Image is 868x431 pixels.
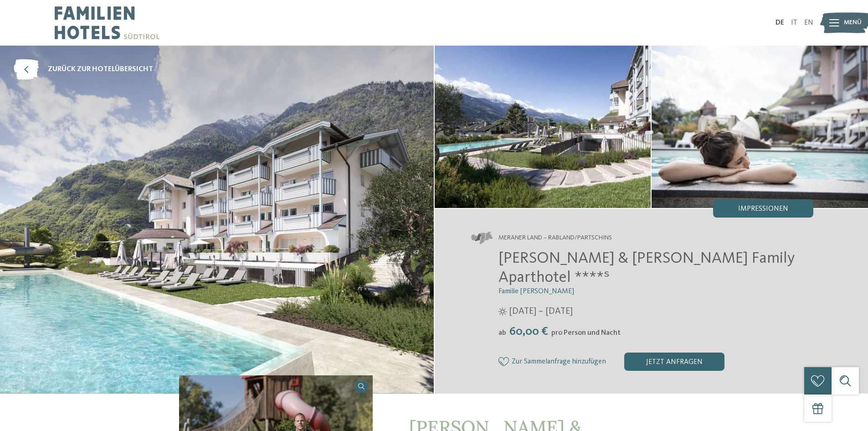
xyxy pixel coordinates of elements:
span: Familie [PERSON_NAME] [498,288,574,295]
span: ab [498,329,506,337]
i: Öffnungszeiten im Sommer [498,307,507,316]
span: [PERSON_NAME] & [PERSON_NAME] Family Aparthotel ****ˢ [498,250,795,286]
span: Meraner Land – Rabland/Partschins [498,234,612,243]
span: Impressionen [738,205,788,213]
a: EN [804,19,813,26]
span: zurück zur Hotelübersicht [48,64,153,74]
img: Das Familienhotel im Meraner Land zum Erholen [435,46,651,208]
span: Menü [844,18,862,27]
span: pro Person und Nacht [551,329,621,337]
a: IT [791,19,797,26]
span: Zur Sammelanfrage hinzufügen [512,358,606,366]
span: [DATE] – [DATE] [509,305,573,318]
a: zurück zur Hotelübersicht [14,59,153,80]
div: jetzt anfragen [624,353,724,371]
span: 60,00 € [507,326,550,338]
img: Das Familienhotel im Meraner Land zum Erholen [652,46,868,208]
a: DE [776,19,784,26]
